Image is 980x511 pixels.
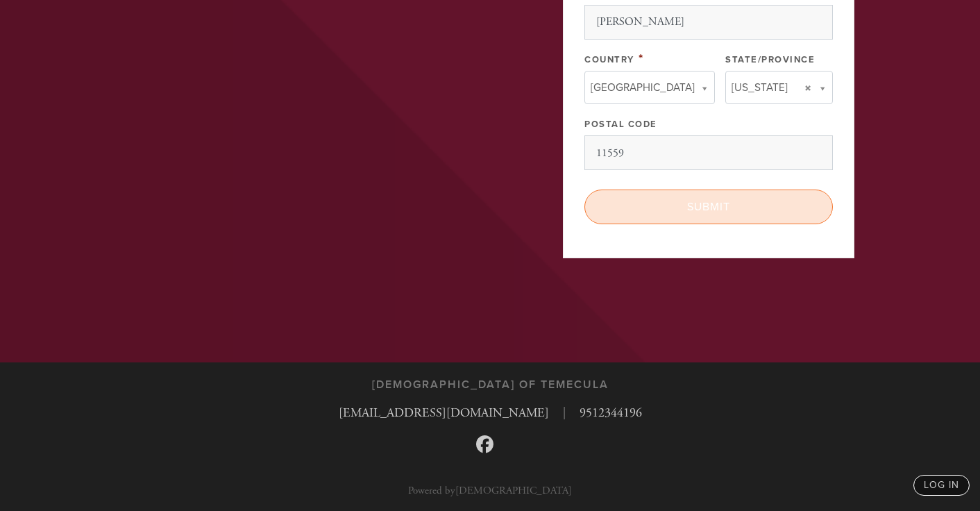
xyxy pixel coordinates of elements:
[455,484,572,497] a: [DEMOGRAPHIC_DATA]
[725,71,833,104] a: [US_STATE]
[732,78,788,97] span: [US_STATE]
[408,485,572,496] p: Powered by
[913,475,970,496] a: log in
[339,405,549,421] a: [EMAIL_ADDRESS][DOMAIN_NAME]
[580,405,642,421] a: 9512344196
[584,119,657,130] label: Postal Code
[639,51,644,66] span: This field is required.
[372,378,609,392] h3: [DEMOGRAPHIC_DATA] of Temecula
[591,78,695,97] span: [GEOGRAPHIC_DATA]
[725,54,815,65] label: State/Province
[584,190,833,224] input: Submit
[584,71,715,104] a: [GEOGRAPHIC_DATA]
[584,54,634,65] label: Country
[563,403,566,422] span: |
